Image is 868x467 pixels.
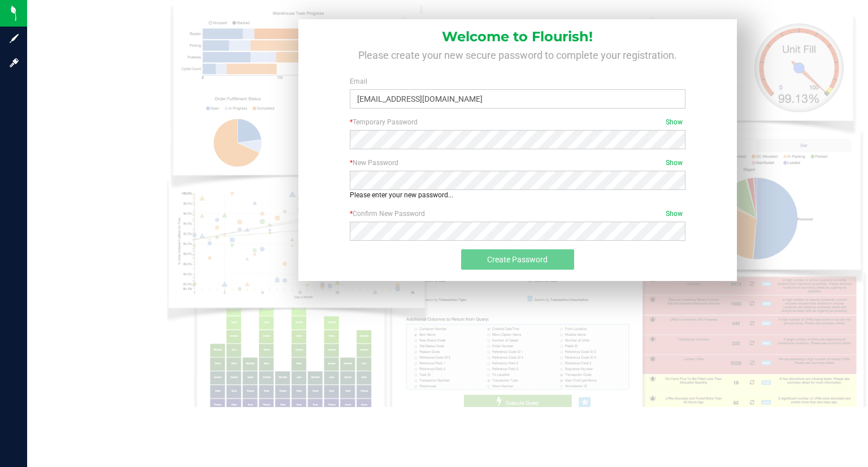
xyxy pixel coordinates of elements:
h1: Welcome to Flourish! [314,19,721,44]
inline-svg: Sign up [8,33,20,44]
label: Confirm New Password [350,209,685,219]
label: Email [350,76,685,87]
label: Temporary Password [350,117,685,127]
span: Show [666,158,683,168]
span: Show [666,117,683,127]
inline-svg: Log in [8,57,20,68]
div: Please enter your new password... [350,190,685,200]
span: Show [666,209,683,219]
span: Please create your new secure password to complete your registration. [358,49,677,61]
span: Create Password [487,255,548,264]
button: Create Password [461,249,574,270]
label: New Password [350,158,685,168]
